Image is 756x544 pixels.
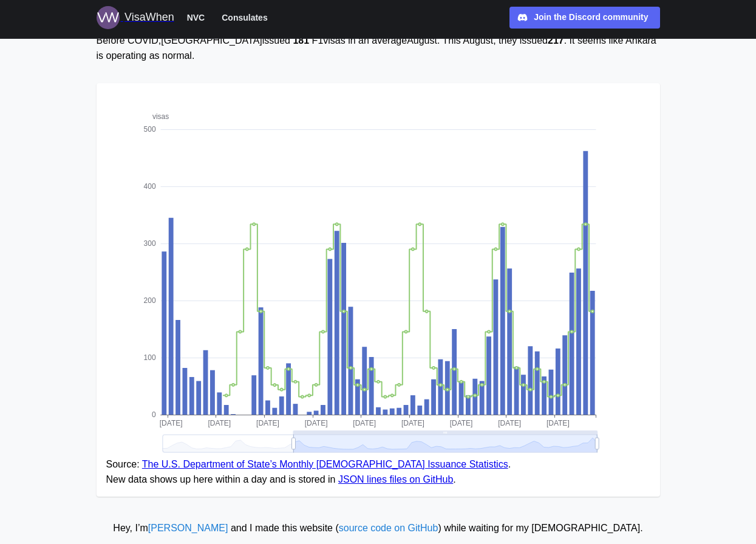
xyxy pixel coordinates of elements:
text: 400 [143,182,155,191]
text: [DATE] [159,419,182,427]
text: [DATE] [498,419,521,427]
div: VisaWhen [124,9,174,26]
a: JSON lines files on GitHub [338,474,453,484]
a: [PERSON_NAME] [148,523,228,533]
text: 0 [151,410,155,419]
a: The U.S. Department of State’s Monthly [DEMOGRAPHIC_DATA] Issuance Statistics [142,459,508,469]
text: [DATE] [401,419,424,427]
div: Before COVID, [GEOGRAPHIC_DATA] issued F1 visas in an average August . This August , they issued ... [97,33,660,64]
a: Logo for VisaWhen VisaWhen [97,6,174,29]
text: [DATE] [546,419,569,427]
text: 500 [143,125,155,134]
text: 300 [143,239,155,248]
strong: 217 [548,35,564,46]
span: Consulates [222,10,267,25]
text: [DATE] [208,419,231,427]
text: [DATE] [304,419,327,427]
text: [DATE] [256,419,279,427]
figcaption: Source: . New data shows up here within a day and is stored in . [106,457,650,488]
div: Hey, I’m and I made this website ( ) while waiting for my [DEMOGRAPHIC_DATA]. [6,521,750,536]
button: NVC [182,10,211,25]
a: Join the Discord community [509,7,660,29]
text: 200 [143,296,155,305]
a: source code on GitHub [339,523,438,533]
text: [DATE] [353,419,376,427]
strong: 181 [293,35,309,46]
text: visas [152,112,168,121]
span: NVC [187,10,205,25]
div: Join the Discord community [534,11,648,24]
img: Logo for VisaWhen [97,6,120,29]
text: [DATE] [449,419,472,427]
button: Consulates [216,10,273,25]
text: 100 [143,353,155,362]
